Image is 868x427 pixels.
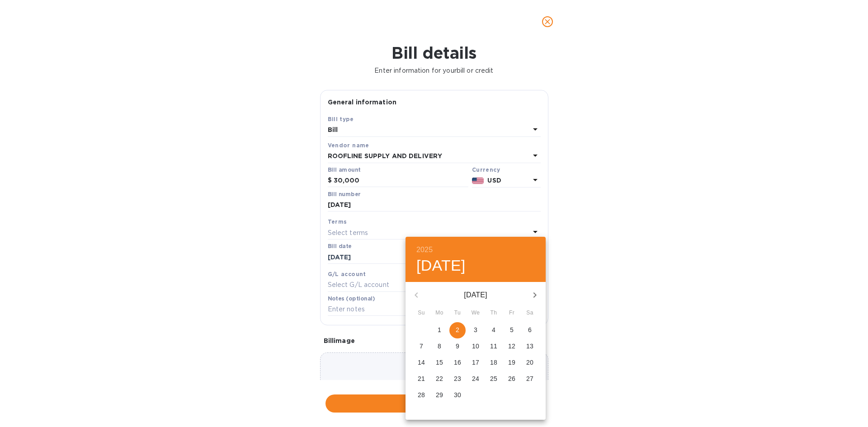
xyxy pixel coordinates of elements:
p: 28 [418,390,425,399]
button: 17 [467,355,484,371]
p: 7 [420,342,423,351]
button: 15 [431,355,448,371]
button: [DATE] [416,256,466,275]
button: 11 [486,338,502,355]
p: 2 [456,325,459,334]
button: 7 [413,338,429,355]
p: 10 [472,342,479,351]
p: 23 [454,374,461,383]
button: 20 [522,355,538,371]
button: 8 [431,338,448,355]
button: 29 [431,387,448,404]
button: 1 [431,322,448,338]
button: 10 [467,338,484,355]
p: 19 [508,358,515,367]
button: 25 [486,371,502,387]
p: 26 [508,374,515,383]
p: 25 [490,374,497,383]
button: 21 [413,371,429,387]
p: 30 [454,390,461,399]
button: 22 [431,371,448,387]
p: 13 [526,342,533,351]
p: 17 [472,358,479,367]
p: 18 [490,358,497,367]
button: 16 [449,355,466,371]
p: 14 [418,358,425,367]
p: 11 [490,342,497,351]
button: 6 [522,322,538,338]
button: 12 [504,338,520,355]
button: 19 [504,355,520,371]
button: 24 [467,371,484,387]
p: 5 [510,325,514,334]
span: Su [413,309,429,318]
button: 30 [449,387,466,404]
p: 1 [438,325,441,334]
p: 22 [436,374,443,383]
button: 4 [486,322,502,338]
button: 18 [486,355,502,371]
button: 3 [467,322,484,338]
button: 2025 [416,244,433,256]
span: We [467,309,484,318]
p: [DATE] [427,290,524,300]
button: 5 [504,322,520,338]
p: 24 [472,374,479,383]
p: 3 [474,325,477,334]
span: Mo [431,309,448,318]
p: 8 [438,342,441,351]
p: 12 [508,342,515,351]
span: Fr [504,309,520,318]
span: Th [486,309,502,318]
button: 28 [413,387,429,404]
p: 29 [436,390,443,399]
p: 4 [492,325,495,334]
button: 27 [522,371,538,387]
p: 6 [528,325,532,334]
button: 26 [504,371,520,387]
p: 27 [526,374,533,383]
button: 9 [449,338,466,355]
button: 2 [449,322,466,338]
p: 21 [418,374,425,383]
button: 14 [413,355,429,371]
button: 23 [449,371,466,387]
p: 20 [526,358,533,367]
button: 13 [522,338,538,355]
span: Tu [449,309,466,318]
p: 15 [436,358,443,367]
p: 9 [456,342,459,351]
p: 16 [454,358,461,367]
span: Sa [522,309,538,318]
